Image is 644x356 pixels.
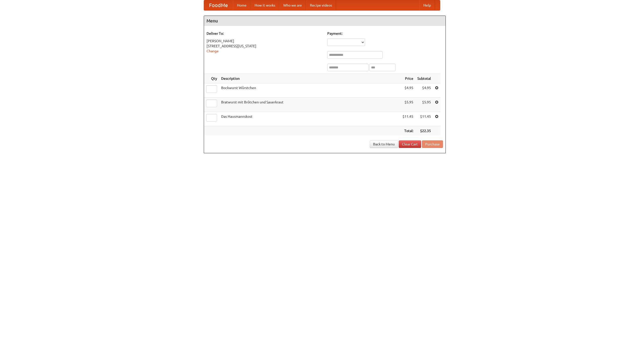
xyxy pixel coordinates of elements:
[399,140,421,148] a: Clear Cart
[415,98,433,112] td: $5.95
[204,74,219,83] th: Qty
[207,49,219,53] a: Change
[219,112,400,126] td: Das Hausmannskost
[419,0,435,10] a: Help
[400,98,415,112] td: $5.95
[219,74,400,83] th: Description
[219,98,400,112] td: Bratwurst mit Brötchen und Sauerkraut
[279,0,306,10] a: Who we are
[400,74,415,83] th: Price
[207,31,322,36] h5: Deliver To:
[400,83,415,98] td: $4.95
[204,0,233,10] a: FoodMe
[400,126,415,136] th: Total:
[400,112,415,126] td: $11.45
[219,83,400,98] td: Bockwurst Würstchen
[204,16,446,26] h4: Menu
[207,44,322,49] div: [STREET_ADDRESS][US_STATE]
[327,31,443,36] h5: Payment:
[415,83,433,98] td: $4.95
[422,140,443,148] button: Purchase
[415,126,433,136] th: $22.35
[207,38,322,44] div: [PERSON_NAME]
[306,0,336,10] a: Recipe videos
[370,140,398,148] a: Back to Menu
[251,0,279,10] a: How it works
[415,74,433,83] th: Subtotal
[233,0,251,10] a: Home
[415,112,433,126] td: $11.45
